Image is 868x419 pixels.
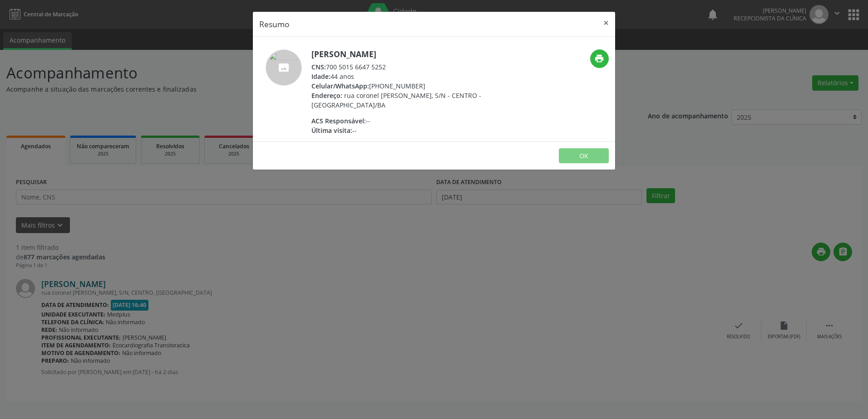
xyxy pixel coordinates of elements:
button: Close [597,12,615,34]
i: print [594,54,604,63]
span: Última visita: [311,126,352,135]
span: rua coronel [PERSON_NAME], S/N - CENTRO - [GEOGRAPHIC_DATA]/BA [311,91,481,109]
span: Endereço: [311,91,342,100]
div: [PHONE_NUMBER] [311,81,488,91]
span: Idade: [311,72,330,81]
button: OK [559,148,609,164]
h5: [PERSON_NAME] [311,49,488,59]
div: 700 5015 6647 5252 [311,62,488,72]
span: Celular/WhatsApp: [311,82,369,90]
h5: Resumo [259,18,290,30]
span: ACS Responsável: [311,117,366,125]
div: -- [311,116,488,126]
span: CNS: [311,63,326,71]
div: -- [311,126,488,135]
div: 44 anos [311,72,488,81]
button: print [590,49,609,68]
img: accompaniment [266,49,302,86]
